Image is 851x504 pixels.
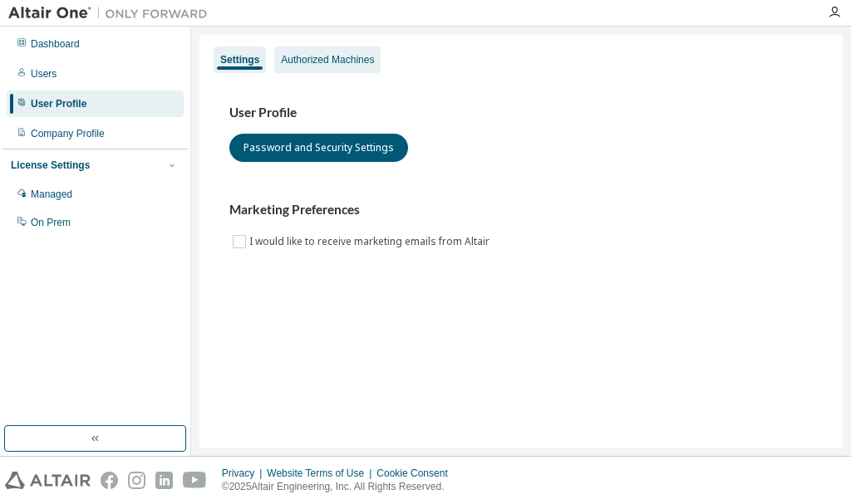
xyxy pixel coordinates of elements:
div: License Settings [11,159,90,172]
div: Privacy [222,467,267,480]
button: Password and Security Settings [229,134,408,162]
div: Website Terms of Use [267,467,376,480]
div: Managed [31,188,72,201]
div: Authorized Machines [281,53,374,66]
img: youtube.svg [183,472,207,489]
div: On Prem [31,216,71,229]
div: Dashboard [31,37,80,51]
div: Company Profile [31,127,105,140]
div: Settings [220,53,259,66]
p: © 2025 Altair Engineering, Inc. All Rights Reserved. [222,480,458,494]
img: facebook.svg [101,472,118,489]
label: I would like to receive marketing emails from Altair [249,232,493,252]
h3: Marketing Preferences [229,202,813,218]
img: Altair One [8,5,216,22]
img: linkedin.svg [155,472,173,489]
img: altair_logo.svg [5,472,91,489]
img: instagram.svg [128,472,145,489]
div: Cookie Consent [376,467,457,480]
div: Users [31,67,57,81]
div: User Profile [31,97,86,110]
h3: User Profile [229,105,813,121]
